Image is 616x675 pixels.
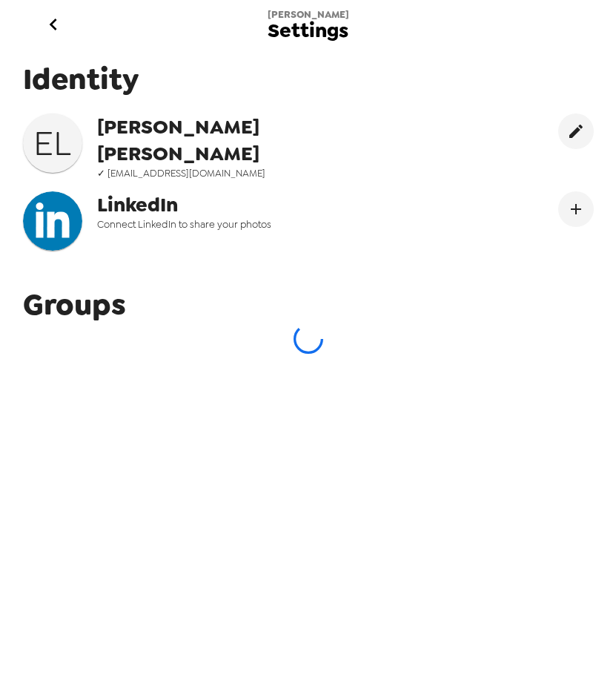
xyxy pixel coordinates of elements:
span: Connect LinkedIn to share your photos [97,218,397,231]
span: [PERSON_NAME] [268,8,349,21]
span: ✓ [EMAIL_ADDRESS][DOMAIN_NAME] [97,167,397,180]
button: edit [558,113,594,149]
h3: E L [23,122,82,164]
span: Groups [23,285,126,324]
button: Connect LinekdIn [558,191,594,227]
span: Identity [23,59,594,99]
span: LinkedIn [97,191,397,218]
span: [PERSON_NAME] [PERSON_NAME] [97,113,397,167]
img: headshotImg [23,191,82,251]
span: Settings [268,21,348,41]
